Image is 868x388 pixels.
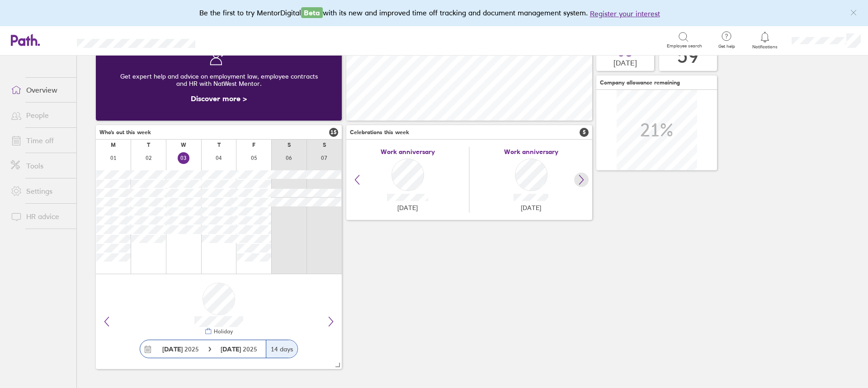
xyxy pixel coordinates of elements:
span: Beta [301,7,323,18]
a: Settings [4,182,76,200]
span: 5 [580,128,589,137]
div: Search [220,36,243,44]
div: M [111,142,116,148]
span: Celebrations this week [350,129,409,136]
a: Tools [4,157,76,175]
span: 2025 [162,346,199,353]
div: 59 [677,44,699,67]
div: S [288,142,291,148]
span: Get help [712,44,741,49]
span: [DATE] [397,204,418,211]
div: 14 days [266,340,297,358]
div: W [181,142,186,148]
span: Company allowance remaining [600,79,680,86]
a: HR advice [4,207,76,225]
a: People [4,106,76,124]
div: S [323,142,326,148]
span: Employee search [667,43,702,49]
a: Notifications [750,31,780,50]
span: Who's out this week [99,129,151,136]
strong: [DATE] [162,345,183,353]
span: 2025 [221,346,257,353]
span: Notifications [750,44,780,50]
span: Work anniversary [381,148,435,155]
div: T [217,142,221,148]
span: Work anniversary [504,148,558,155]
div: Be the first to try MentorDigital with its new and improved time off tracking and document manage... [199,7,669,19]
a: Discover more > [191,94,247,103]
a: Time off [4,131,76,150]
div: Holiday [212,328,233,335]
div: T [147,142,150,148]
div: F [252,142,255,148]
span: [DATE] [521,204,541,211]
a: Overview [4,81,76,99]
div: Get expert help and advice on employment law, employee contracts and HR with NatWest Mentor. [103,65,335,94]
span: [DATE] [613,59,637,67]
button: Register your interest [590,8,660,19]
span: 15 [329,128,338,137]
strong: [DATE] [221,345,243,353]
